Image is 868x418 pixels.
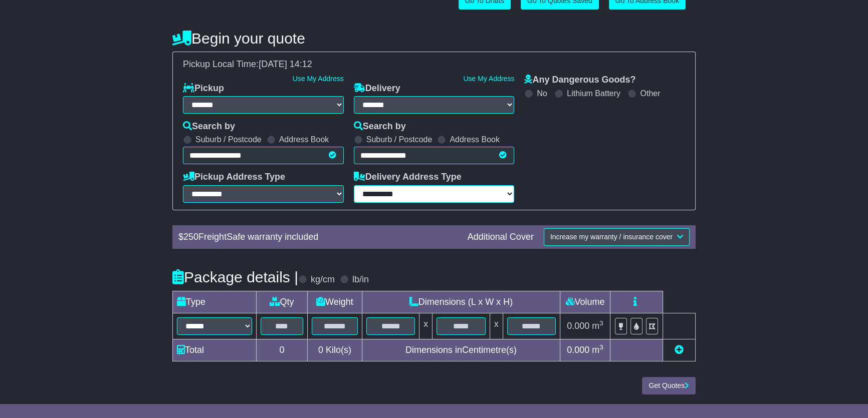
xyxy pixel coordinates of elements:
[307,339,362,361] td: Kilo(s)
[640,89,660,98] label: Other
[311,274,335,285] label: kg/cm
[257,291,308,313] td: Qty
[567,321,589,331] span: 0.000
[599,343,603,351] sup: 3
[259,59,312,69] span: [DATE] 14:12
[183,83,224,94] label: Pickup
[172,269,298,285] h4: Package details |
[592,345,603,355] span: m
[183,172,285,183] label: Pickup Address Type
[257,339,308,361] td: 0
[173,232,463,243] div: $ FreightSafe warranty included
[352,274,369,285] label: lb/in
[450,135,500,144] label: Address Book
[354,83,400,94] label: Delivery
[490,313,503,339] td: x
[642,377,696,394] button: Get Quotes
[318,345,323,355] span: 0
[354,172,462,183] label: Delivery Address Type
[366,135,432,144] label: Suburb / Postcode
[279,135,329,144] label: Address Book
[524,75,635,86] label: Any Dangerous Goods?
[172,30,696,47] h4: Begin your quote
[419,313,432,339] td: x
[550,233,673,241] span: Increase my warranty / insurance cover
[183,121,235,132] label: Search by
[567,89,620,98] label: Lithium Battery
[592,321,603,331] span: m
[537,89,547,98] label: No
[362,291,560,313] td: Dimensions (L x W x H)
[675,345,684,355] a: Add new item
[307,291,362,313] td: Weight
[599,319,603,327] sup: 3
[362,339,560,361] td: Dimensions in Centimetre(s)
[173,291,257,313] td: Type
[463,75,514,83] a: Use My Address
[567,345,589,355] span: 0.000
[178,59,690,70] div: Pickup Local Time:
[183,232,198,242] span: 250
[293,75,344,83] a: Use My Address
[560,291,610,313] td: Volume
[195,135,262,144] label: Suburb / Postcode
[354,121,406,132] label: Search by
[173,339,257,361] td: Total
[544,228,690,246] button: Increase my warranty / insurance cover
[463,232,539,243] div: Additional Cover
